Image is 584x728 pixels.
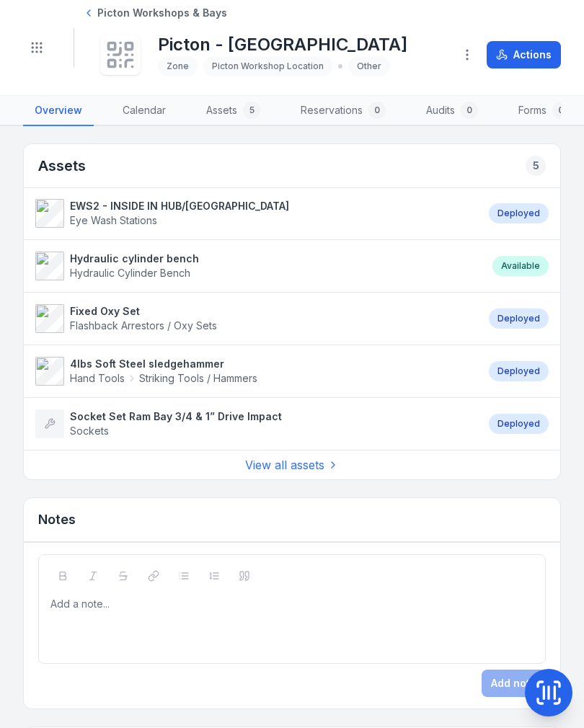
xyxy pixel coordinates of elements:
div: 0 [368,102,386,119]
a: 4lbs Soft Steel sledgehammerHand ToolsStriking Tools / Hammers [35,357,474,386]
span: Eye Wash Stations [70,214,157,226]
div: Deployed [489,414,549,434]
span: Hand Tools [70,371,125,386]
span: Striking Tools / Hammers [139,371,257,386]
div: Deployed [489,203,549,223]
span: Hydraulic Cylinder Bench [70,267,190,279]
a: Overview [23,96,94,126]
a: View all assets [245,456,339,474]
div: Deployed [489,308,549,329]
div: Zone [158,56,198,76]
strong: Socket Set Ram Bay 3/4 & 1” Drive Impact [70,409,282,424]
strong: Fixed Oxy Set [70,304,217,319]
a: Forms0 [507,96,581,126]
a: EWS2 - INSIDE IN HUB/[GEOGRAPHIC_DATA]Eye Wash Stations [35,199,474,228]
a: Picton Workshops & Bays [83,6,227,20]
div: 5 [526,156,546,176]
span: Sockets [70,425,109,437]
strong: 4lbs Soft Steel sledgehammer [70,357,257,371]
div: 5 [243,102,260,119]
span: Picton Workshops & Bays [97,6,227,20]
div: Available [492,256,549,276]
a: Audits0 [415,96,490,126]
h3: Notes [38,510,76,530]
a: Reservations0 [289,96,397,126]
div: Deployed [489,361,549,381]
span: Flashback Arrestors / Oxy Sets [70,319,217,332]
div: 0 [461,102,478,119]
strong: Hydraulic cylinder bench [70,252,199,266]
a: Fixed Oxy SetFlashback Arrestors / Oxy Sets [35,304,474,333]
span: Picton Workshop Location [212,61,324,71]
button: Actions [487,41,561,68]
button: Toggle navigation [23,34,50,61]
h2: Assets [38,156,86,176]
div: Other [348,56,390,76]
a: Socket Set Ram Bay 3/4 & 1” Drive ImpactSockets [35,409,474,438]
strong: EWS2 - INSIDE IN HUB/[GEOGRAPHIC_DATA] [70,199,289,213]
a: Assets5 [195,96,272,126]
h1: Picton - [GEOGRAPHIC_DATA] [158,33,407,56]
a: Hydraulic cylinder benchHydraulic Cylinder Bench [35,252,478,280]
a: Calendar [111,96,177,126]
div: 0 [552,102,570,119]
